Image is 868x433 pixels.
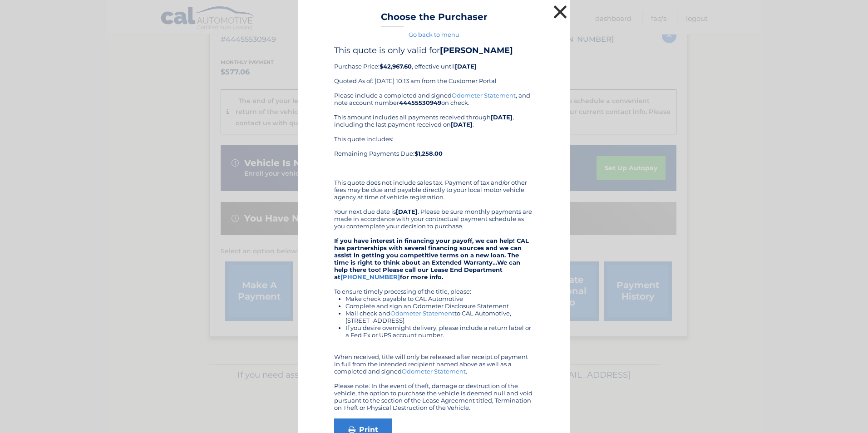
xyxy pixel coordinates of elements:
[440,45,513,55] b: [PERSON_NAME]
[451,121,473,128] b: [DATE]
[491,113,513,121] b: [DATE]
[334,237,529,280] strong: If you have interest in financing your payoff, we can help! CAL has partnerships with several fin...
[380,63,412,70] b: $42,967.60
[340,273,400,280] a: [PHONE_NUMBER]
[455,63,477,70] b: [DATE]
[409,31,459,38] a: Go back to menu
[334,45,534,55] h4: This quote is only valid for
[381,11,488,27] h3: Choose the Purchaser
[345,295,534,302] li: Make check payable to CAL Automotive
[396,208,418,215] b: [DATE]
[452,92,516,99] a: Odometer Statement
[345,310,534,324] li: Mail check and to CAL Automotive, [STREET_ADDRESS]
[345,302,534,310] li: Complete and sign an Odometer Disclosure Statement
[334,45,534,92] div: Purchase Price: , effective until Quoted As of: [DATE] 10:13 am from the Customer Portal
[399,99,441,106] b: 44455530949
[390,310,454,317] a: Odometer Statement
[334,92,534,411] div: Please include a completed and signed , and note account number on check. This amount includes al...
[402,368,466,375] a: Odometer Statement
[334,135,534,172] div: This quote includes: Remaining Payments Due:
[551,3,569,21] button: ×
[345,324,534,339] li: If you desire overnight delivery, please include a return label or a Fed Ex or UPS account number.
[414,150,443,157] b: $1,258.00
